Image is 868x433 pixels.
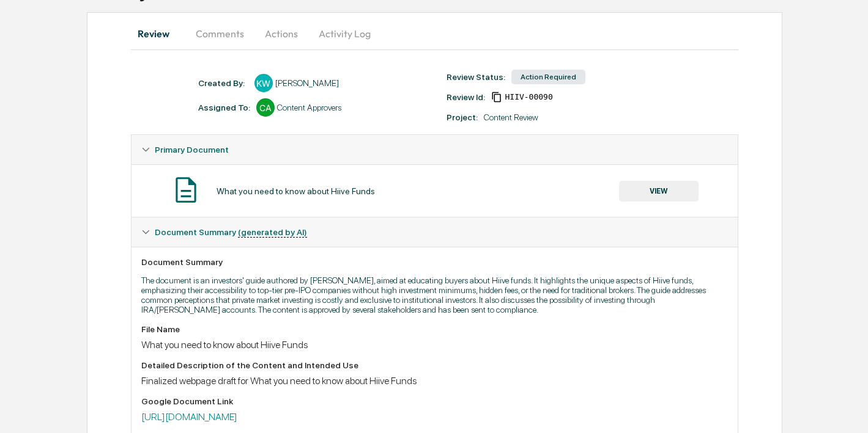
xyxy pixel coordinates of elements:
[254,74,273,92] div: KW
[275,78,339,88] div: [PERSON_NAME]
[447,72,505,82] div: Review Status:
[198,103,250,112] div: Assigned To:
[171,175,201,205] img: Document Icon
[619,181,699,202] button: VIEW
[254,19,309,48] button: Actions
[141,360,728,370] div: Detailed Description of the Content and Intended Use
[132,164,738,217] div: Primary Document
[484,112,538,122] div: Content Review
[155,227,307,237] span: Document Summary
[238,227,307,238] u: (generated by AI)
[141,275,728,315] p: The document is an investors' guide authored by [PERSON_NAME], aimed at educating buyers about Hi...
[141,257,728,267] div: Document Summary
[141,339,728,351] div: What you need to know about Hiive Funds
[131,19,186,48] button: Review
[277,103,341,112] div: Content Approvers
[505,92,552,102] span: e062628a-ea1c-4bad-b9e1-c5220920fc30
[217,186,375,196] div: What you need to know about Hiive Funds
[256,98,275,117] div: CA
[186,19,254,48] button: Comments
[511,70,585,84] div: Action Required
[198,78,248,88] div: Created By: ‎ ‎
[141,411,237,423] a: [URL][DOMAIN_NAME]
[141,324,728,334] div: File Name
[132,217,738,247] div: Document Summary (generated by AI)
[141,375,728,387] div: Finalized webpage draft for What you need to know about Hiive Funds
[131,19,738,48] div: secondary tabs example
[132,135,738,164] div: Primary Document
[309,19,380,48] button: Activity Log
[155,145,229,155] span: Primary Document
[141,396,728,406] div: Google Document Link
[447,92,485,102] div: Review Id:
[447,112,478,122] div: Project:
